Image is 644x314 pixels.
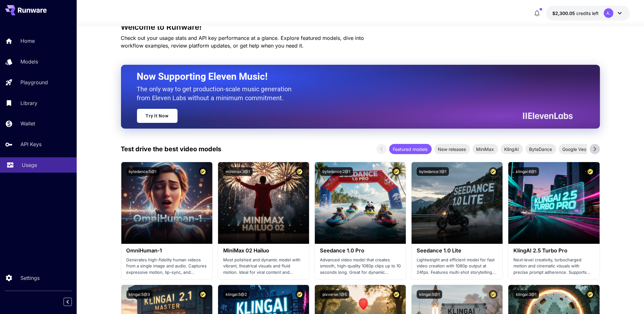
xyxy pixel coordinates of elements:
[586,167,595,176] button: Certified Model – Vetted for best performance and includes a commercial license.
[559,146,590,153] span: Google Veo
[552,10,599,17] div: $2,300.04797
[586,290,595,299] button: Certified Model – Vetted for best performance and includes a commercial license.
[552,11,576,16] span: $2,300.05
[199,167,207,176] button: Certified Model – Vetted for best performance and includes a commercial license.
[546,6,630,20] button: $2,300.04797A.
[559,144,590,154] div: Google Veo
[223,167,253,176] button: minimax:3@1
[20,140,42,148] p: API Keys
[501,146,523,153] span: KlingAI
[20,120,35,127] p: Wallet
[392,290,401,299] button: Certified Model – Vetted for best performance and includes a commercial license.
[121,23,600,32] h3: Welcome to Runware!
[389,146,432,153] span: Featured models
[218,162,309,244] img: alt
[389,144,432,154] div: Featured models
[320,248,401,254] h3: Seedance 1.0 Pro
[417,257,497,276] p: Lightweight and efficient model for fast video creation with 1080p output at 24fps. Features mult...
[20,78,48,86] p: Playground
[223,290,249,299] button: klingai:5@2
[508,162,599,244] img: alt
[126,290,153,299] button: klingai:5@3
[320,257,401,276] p: Advanced video model that creates smooth, high-quality 1080p clips up to 10 seconds long. Great f...
[417,248,497,254] h3: Seedance 1.0 Lite
[223,248,304,254] h3: MiniMax 02 Hailuo
[126,167,159,176] button: bytedance:5@1
[604,8,613,18] div: A.
[126,248,207,254] h3: OmniHuman‑1
[121,162,212,244] img: alt
[434,144,470,154] div: New releases
[126,257,207,276] p: Generates high-fidelity human videos from a single image and audio. Captures expressive motion, l...
[320,167,353,176] button: bytedance:2@1
[295,290,304,299] button: Certified Model – Vetted for best performance and includes a commercial license.
[417,290,442,299] button: klingai:5@1
[20,274,40,282] p: Settings
[68,296,77,308] div: Collapse sidebar
[64,298,72,306] button: Collapse sidebar
[489,290,497,299] button: Certified Model – Vetted for best performance and includes a commercial license.
[417,167,449,176] button: bytedance:1@1
[223,257,304,276] p: Most polished and dynamic model with vibrant, theatrical visuals and fluid motion. Ideal for vira...
[489,167,497,176] button: Certified Model – Vetted for best performance and includes a commercial license.
[501,144,523,154] div: KlingAI
[121,35,364,49] span: Check out your usage stats and API key performance at a glance. Explore featured models, dive int...
[137,85,297,102] p: The only way to get production-scale music generation from Eleven Labs without a minimum commitment.
[526,146,556,153] span: ByteDance
[473,146,498,153] span: MiniMax
[513,167,539,176] button: klingai:6@1
[412,162,503,244] img: alt
[121,144,222,154] p: Test drive the best video models
[20,58,38,65] p: Models
[137,109,178,123] a: Try It Now
[513,290,539,299] button: klingai:3@1
[295,167,304,176] button: Certified Model – Vetted for best performance and includes a commercial license.
[513,248,594,254] h3: KlingAI 2.5 Turbo Pro
[473,144,498,154] div: MiniMax
[434,146,470,153] span: New releases
[315,162,406,244] img: alt
[20,37,35,45] p: Home
[137,71,568,83] h2: Now Supporting Eleven Music!
[526,144,556,154] div: ByteDance
[320,290,349,299] button: pixverse:1@5
[199,290,207,299] button: Certified Model – Vetted for best performance and includes a commercial license.
[576,11,599,16] span: credits left
[20,99,37,107] p: Library
[22,161,37,169] p: Usage
[513,257,594,276] p: Next‑level creativity, turbocharged motion and cinematic visuals with precise prompt adherence. S...
[392,167,401,176] button: Certified Model – Vetted for best performance and includes a commercial license.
